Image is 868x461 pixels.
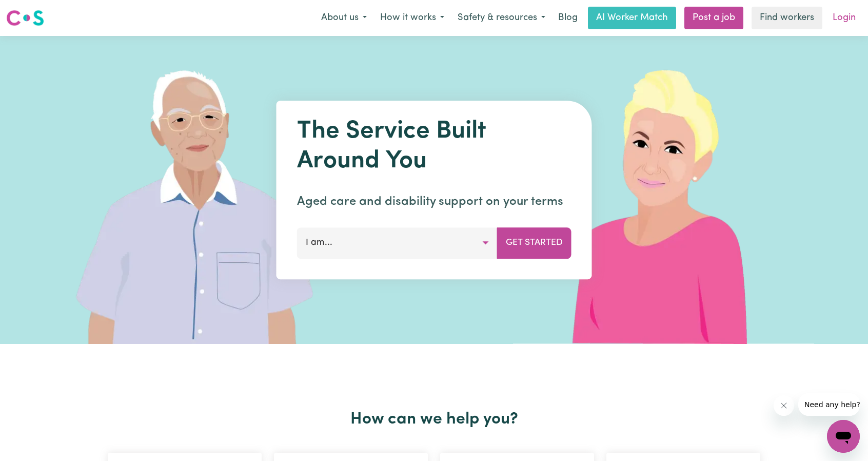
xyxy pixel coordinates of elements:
button: I am... [297,227,498,258]
p: Aged care and disability support on your terms [297,193,571,211]
h2: How can we help you? [102,410,766,429]
button: Get Started [497,227,571,258]
iframe: Close message [774,395,794,416]
iframe: Message from company [798,393,860,416]
iframe: Button to launch messaging window [827,420,860,453]
button: How it works [373,7,451,29]
a: Careseekers logo [6,6,44,30]
a: Login [826,7,862,29]
a: AI Worker Match [588,7,676,29]
button: Safety & resources [451,7,552,29]
button: About us [314,7,373,29]
a: Post a job [684,7,743,29]
a: Find workers [752,7,822,29]
a: Blog [552,7,584,29]
img: Careseekers logo [6,9,44,27]
h1: The Service Built Around You [297,117,571,176]
span: Need any help? [6,7,62,15]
